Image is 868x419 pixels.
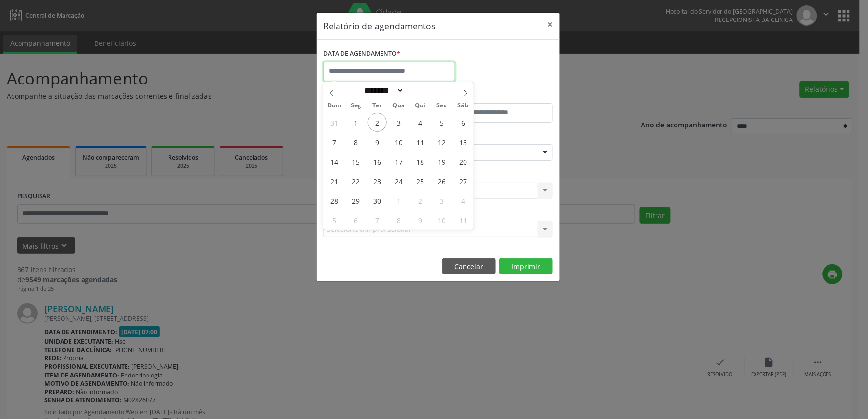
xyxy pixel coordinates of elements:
span: Setembro 15, 2025 [346,152,365,171]
span: Sáb [452,103,474,109]
select: Month [361,85,404,96]
span: Setembro 12, 2025 [432,132,451,151]
span: Setembro 3, 2025 [389,113,408,132]
span: Setembro 17, 2025 [389,152,408,171]
span: Outubro 4, 2025 [454,191,473,210]
label: ATÉ [441,88,553,103]
span: Outubro 11, 2025 [454,210,473,230]
span: Setembro 11, 2025 [411,132,430,151]
span: Setembro 5, 2025 [432,113,451,132]
span: Setembro 6, 2025 [454,113,473,132]
span: Sex [431,103,452,109]
span: Setembro 16, 2025 [368,152,387,171]
h5: Relatório de agendamentos [323,20,435,32]
span: Ter [366,103,388,109]
span: Outubro 8, 2025 [389,210,408,230]
span: Setembro 14, 2025 [325,152,344,171]
button: Imprimir [499,258,553,275]
span: Setembro 19, 2025 [432,152,451,171]
span: Setembro 24, 2025 [389,171,408,190]
span: Setembro 13, 2025 [454,132,473,151]
span: Setembro 20, 2025 [454,152,473,171]
span: Setembro 22, 2025 [346,171,365,190]
span: Setembro 18, 2025 [411,152,430,171]
input: Year [404,85,436,96]
span: Setembro 2, 2025 [368,113,387,132]
span: Setembro 28, 2025 [325,191,344,210]
span: Outubro 6, 2025 [346,210,365,230]
span: Setembro 30, 2025 [368,191,387,210]
button: Close [540,13,560,37]
span: Setembro 10, 2025 [389,132,408,151]
span: Setembro 27, 2025 [454,171,473,190]
span: Setembro 26, 2025 [432,171,451,190]
span: Setembro 25, 2025 [411,171,430,190]
span: Outubro 1, 2025 [389,191,408,210]
span: Setembro 4, 2025 [411,113,430,132]
span: Outubro 9, 2025 [411,210,430,230]
span: Agosto 31, 2025 [325,113,344,132]
span: Outubro 5, 2025 [325,210,344,230]
span: Setembro 7, 2025 [325,132,344,151]
span: Outubro 2, 2025 [411,191,430,210]
span: Seg [345,103,366,109]
span: Setembro 8, 2025 [346,132,365,151]
span: Qui [409,103,431,109]
span: Setembro 1, 2025 [346,113,365,132]
label: DATA DE AGENDAMENTO [323,46,400,62]
span: Outubro 3, 2025 [432,191,451,210]
span: Setembro 29, 2025 [346,191,365,210]
span: Qua [388,103,409,109]
span: Dom [323,103,345,109]
span: Outubro 7, 2025 [368,210,387,230]
button: Cancelar [442,258,496,275]
span: Setembro 21, 2025 [325,171,344,190]
span: Outubro 10, 2025 [432,210,451,230]
span: Setembro 23, 2025 [368,171,387,190]
span: Setembro 9, 2025 [368,132,387,151]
